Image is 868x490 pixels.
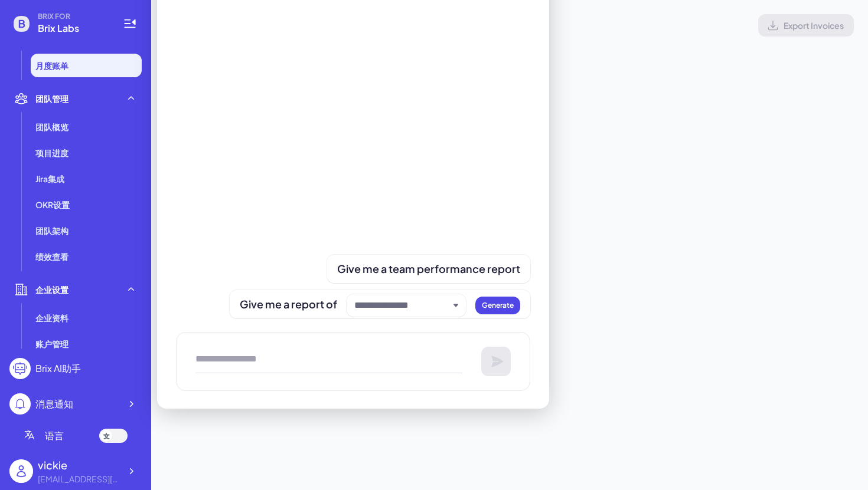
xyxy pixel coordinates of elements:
div: 1808922258@qq.com [38,473,120,485]
span: 月度账单 [35,60,68,71]
span: 企业设置 [35,284,68,295]
span: 语言 [45,429,64,443]
div: Brix AI助手 [35,361,81,376]
img: user_logo.png [9,459,33,483]
span: 团队概览 [35,121,68,133]
span: 绩效查看 [35,251,68,262]
span: BRIX FOR [38,12,109,21]
span: 团队架构 [35,225,68,236]
span: Jira集成 [35,173,64,185]
span: 企业资料 [35,312,68,324]
div: vickie [38,457,120,473]
span: 账户管理 [35,338,68,350]
span: 团队管理 [35,93,68,104]
div: 消息通知 [35,397,73,411]
span: OKR设置 [35,199,70,211]
span: 项目进度 [35,147,68,159]
span: Brix Labs [38,21,109,35]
